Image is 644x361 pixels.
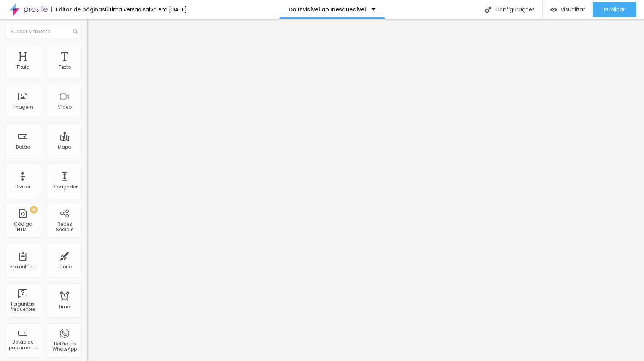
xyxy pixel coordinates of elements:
[49,341,80,352] div: Botão do WhatsApp
[52,184,78,190] div: Espaçador
[105,7,187,12] div: Última versão salva em [DATE]
[58,144,72,150] div: Mapa
[51,7,105,12] div: Editor de páginas
[543,2,593,17] button: Visualizar
[289,7,366,12] p: Do Invisível ao Inesquecível
[550,6,557,13] img: view-1.svg
[8,222,38,233] div: Código HTML
[16,65,29,70] div: Título
[16,144,30,150] div: Botão
[593,2,636,17] button: Publicar
[58,264,72,269] div: Ícone
[485,6,491,13] img: Icone
[58,104,72,110] div: Vídeo
[10,264,35,269] div: Formulário
[59,65,71,70] div: Texto
[58,304,71,309] div: Timer
[6,25,82,38] input: Buscar elemento
[8,339,38,350] div: Botão de pagamento
[13,104,33,110] div: Imagem
[49,222,80,233] div: Redes Sociais
[8,301,38,312] div: Perguntas frequentes
[15,184,30,190] div: Divisor
[604,6,625,13] span: Publicar
[561,6,585,13] span: Visualizar
[87,19,644,361] iframe: Editor
[73,29,78,34] img: Icone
